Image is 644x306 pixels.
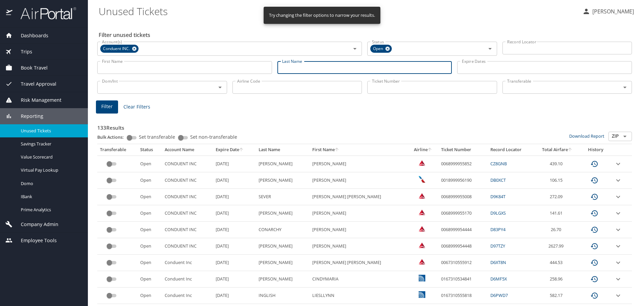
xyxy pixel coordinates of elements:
[419,176,425,183] img: American Airlines
[438,156,488,172] td: 0068999955852
[256,189,310,205] td: SEVER
[488,144,534,156] th: Record Locator
[21,154,80,160] span: Value Scorecard
[310,222,408,238] td: [PERSON_NAME]
[535,222,581,238] td: 26.70
[535,156,581,172] td: 439.10
[12,96,61,104] span: Risk Management
[213,255,256,271] td: [DATE]
[99,30,633,40] h2: Filter unused tickets
[310,205,408,222] td: [PERSON_NAME]
[213,144,256,156] th: Expire Date
[121,101,153,113] button: Clear Filters
[490,276,507,282] a: D6MF5X
[419,258,425,265] img: Delta Airlines
[138,222,162,238] td: Open
[213,222,256,238] td: [DATE]
[138,189,162,205] td: Open
[239,148,244,152] button: sort
[310,255,408,271] td: [PERSON_NAME] [PERSON_NAME]
[256,144,310,156] th: Last Name
[614,242,622,250] button: expand row
[12,237,57,244] span: Employee Tools
[162,238,213,255] td: CONDUENT INC
[138,144,162,156] th: Status
[12,221,58,228] span: Company Admin
[370,45,392,53] div: Open
[96,100,118,114] button: Filter
[535,144,581,156] th: Total Airfare
[269,9,375,22] div: Try changing the filter options to narrow your results.
[535,189,581,205] td: 272.09
[139,135,175,139] span: Set transferable
[162,172,213,189] td: CONDUENT INC
[6,7,13,20] img: icon-airportal.png
[438,144,488,156] th: Ticket Number
[213,189,256,205] td: [DATE]
[213,271,256,288] td: [DATE]
[535,288,581,304] td: 582.17
[535,271,581,288] td: 258.96
[12,113,43,120] span: Reporting
[97,134,129,140] p: Bulk Actions:
[614,176,622,184] button: expand row
[256,222,310,238] td: CONARCHY
[590,7,634,15] p: [PERSON_NAME]
[190,135,237,139] span: Set non-transferable
[485,44,495,53] button: Open
[419,160,425,166] img: Delta Airlines
[138,172,162,189] td: Open
[213,288,256,304] td: [DATE]
[490,292,508,298] a: D6PWD7
[438,255,488,271] td: 0067310555912
[535,172,581,189] td: 106.15
[535,205,581,222] td: 141.61
[123,103,150,111] span: Clear Filters
[138,255,162,271] td: Open
[162,271,213,288] td: Conduent Inc
[21,207,80,213] span: Prime Analytics
[100,45,134,52] span: Conduent INC.
[138,288,162,304] td: Open
[256,238,310,255] td: [PERSON_NAME]
[490,177,506,183] a: DB0XCT
[256,271,310,288] td: [PERSON_NAME]
[256,205,310,222] td: [PERSON_NAME]
[310,144,408,156] th: First Name
[614,292,622,300] button: expand row
[438,288,488,304] td: 0167310555818
[21,167,80,173] span: Virtual Pay Lookup
[215,83,225,92] button: Open
[490,243,505,249] a: D97TZY
[213,238,256,255] td: [DATE]
[21,128,80,134] span: Unused Tickets
[101,102,113,111] span: Filter
[162,255,213,271] td: Conduent Inc
[438,189,488,205] td: 0068999955008
[97,120,632,132] h3: 133 Results
[138,238,162,255] td: Open
[568,148,573,152] button: sort
[490,193,505,200] a: D9K84T
[620,83,630,92] button: Open
[580,144,611,156] th: History
[419,225,425,232] img: Delta Airlines
[438,238,488,255] td: 0068999954448
[408,144,438,156] th: Airline
[310,172,408,189] td: [PERSON_NAME]
[614,209,622,217] button: expand row
[100,45,139,53] div: Conduent INC.
[213,205,256,222] td: [DATE]
[256,156,310,172] td: [PERSON_NAME]
[419,291,425,298] img: United Airlines
[162,189,213,205] td: CONDUENT INC
[370,45,387,52] span: Open
[419,242,425,249] img: Delta Airlines
[419,275,425,281] img: United Airlines
[335,148,339,152] button: sort
[21,180,80,187] span: Domo
[580,5,637,17] button: [PERSON_NAME]
[419,209,425,216] img: Delta Airlines
[100,147,135,153] div: Transferable
[438,222,488,238] td: 0068999954444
